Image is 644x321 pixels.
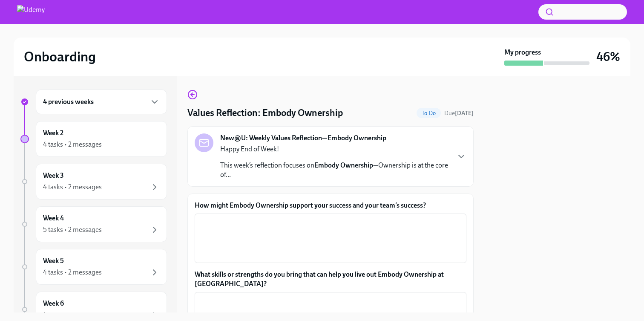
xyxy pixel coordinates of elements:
p: This week’s reflection focuses on —Ownership is at the core of... [220,161,449,179]
strong: [DATE] [455,110,474,117]
label: How might Embody Ownership support your success and your team’s success? [195,201,466,210]
div: 4 tasks • 2 messages [43,182,102,192]
h6: Week 3 [43,171,64,180]
a: Week 45 tasks • 2 messages [20,206,167,242]
h6: Week 2 [43,128,63,138]
h3: 46% [596,49,620,64]
span: To Do [417,110,441,116]
strong: My progress [504,48,541,57]
a: Week 54 tasks • 2 messages [20,249,167,285]
div: 5 tasks • 2 messages [43,225,102,234]
div: 4 tasks • 2 messages [43,140,102,149]
a: Week 34 tasks • 2 messages [20,164,167,200]
div: 4 previous weeks [36,90,167,114]
div: 1 message [43,310,73,320]
strong: Embody Ownership [314,161,373,169]
div: 4 tasks • 2 messages [43,268,102,277]
img: Udemy [17,5,45,19]
p: Happy End of Week! [220,145,449,154]
a: Week 24 tasks • 2 messages [20,121,167,157]
h6: Week 5 [43,256,64,266]
h6: 4 previous weeks [43,97,94,107]
h6: Week 6 [43,299,64,308]
span: September 21st, 2025 12:00 [444,109,474,117]
span: Due [444,110,474,117]
strong: New@U: Weekly Values Reflection—Embody Ownership [220,133,386,143]
label: What skills or strengths do you bring that can help you live out Embody Ownership at [GEOGRAPHIC_... [195,270,466,289]
h4: Values Reflection: Embody Ownership [187,107,343,119]
h6: Week 4 [43,214,64,223]
h2: Onboarding [24,48,96,65]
